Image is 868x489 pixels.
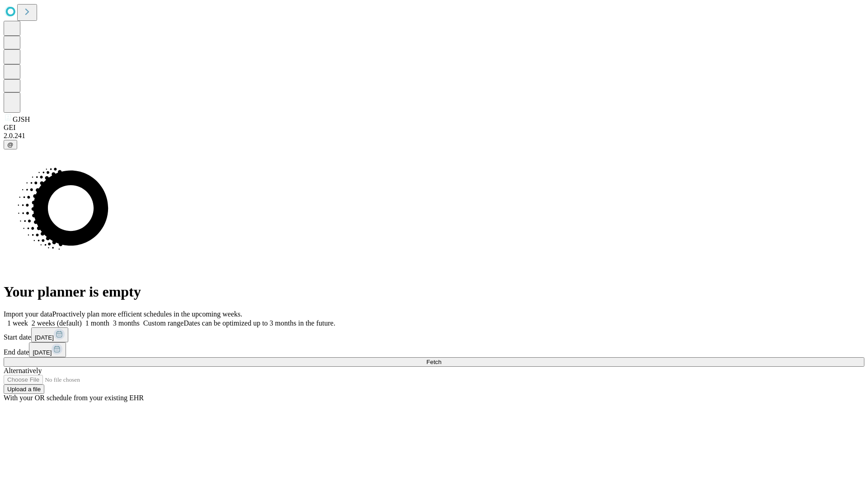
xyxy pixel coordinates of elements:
div: GEI [4,124,864,132]
span: @ [7,141,14,148]
div: 2.0.241 [4,132,864,140]
button: [DATE] [31,327,68,342]
button: Fetch [4,357,864,367]
button: Upload a file [4,384,44,394]
span: 1 month [85,319,109,327]
span: 2 weeks (default) [32,319,82,327]
span: Custom range [143,319,184,327]
span: [DATE] [35,334,54,341]
span: With your OR schedule from your existing EHR [4,394,144,402]
span: 3 months [113,319,140,327]
span: 1 week [7,319,28,327]
button: @ [4,140,17,149]
span: Dates can be optimized up to 3 months in the future. [184,319,335,327]
span: GJSH [13,115,30,123]
span: Alternatively [4,367,42,374]
button: [DATE] [29,342,66,357]
h1: Your planner is empty [4,283,864,300]
div: Start date [4,327,864,342]
span: Fetch [426,359,441,365]
div: End date [4,342,864,357]
span: [DATE] [33,349,52,356]
span: Proactively plan more efficient schedules in the upcoming weeks. [52,310,242,318]
span: Import your data [4,310,52,318]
